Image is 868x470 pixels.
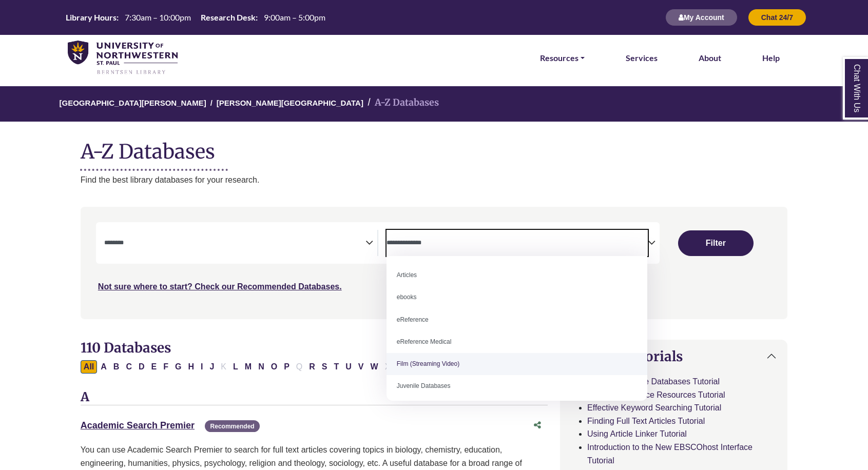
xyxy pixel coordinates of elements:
[160,360,171,374] button: Filter Results F
[626,51,658,65] a: Services
[205,420,259,432] span: Recommended
[125,12,191,22] span: 7:30am – 10:00pm
[281,360,293,374] button: Filter Results P
[527,416,548,435] button: Share this database
[387,264,647,286] li: Articles
[561,340,787,373] button: Helpful Tutorials
[98,282,342,291] a: Not sure where to start? Check our Recommended Databases.
[306,360,318,374] button: Filter Results R
[355,360,367,374] button: Filter Results V
[110,360,123,374] button: Filter Results B
[81,420,195,430] a: Academic Search Premier
[587,390,725,399] a: Finding Reference Resources Tutorial
[540,51,585,65] a: Resources
[198,360,206,374] button: Filter Results I
[387,331,647,353] li: eReference Medical
[387,286,647,308] li: ebooks
[81,86,787,122] nav: breadcrumb
[255,360,267,374] button: Filter Results N
[123,360,135,374] button: Filter Results C
[98,360,110,374] button: Filter Results A
[342,360,355,374] button: Filter Results U
[587,417,705,425] a: Finding Full Text Articles Tutorial
[81,360,97,374] button: All
[185,360,197,374] button: Filter Results H
[387,309,647,331] li: eReference
[197,12,258,23] th: Research Desk:
[217,97,363,107] a: [PERSON_NAME][GEOGRAPHIC_DATA]
[665,13,738,22] a: My Account
[368,360,381,374] button: Filter Results W
[81,362,430,370] div: Alpha-list to filter by first letter of database name
[319,360,331,374] button: Filter Results S
[172,360,184,374] button: Filter Results G
[148,360,160,374] button: Filter Results E
[81,173,787,187] p: Find the best library databases for your research.
[81,339,171,356] span: 110 Databases
[587,403,721,412] a: Effective Keyword Searching Tutorial
[68,41,178,75] img: library_home
[104,240,365,248] textarea: Search
[60,97,206,107] a: [GEOGRAPHIC_DATA][PERSON_NAME]
[387,375,647,397] li: Juvenile Databases
[587,443,753,465] a: Introduction to the New EBSCOhost Interface Tutorial
[387,353,647,375] li: Film (Streaming Video)
[81,132,787,163] h1: A-Z Databases
[665,9,738,26] button: My Account
[230,360,241,374] button: Filter Results L
[268,360,280,374] button: Filter Results O
[136,360,148,374] button: Filter Results D
[363,95,439,110] li: A-Z Databases
[331,360,342,374] button: Filter Results T
[206,360,217,374] button: Filter Results J
[387,240,648,248] textarea: Search
[678,230,754,256] button: Submit for Search Results
[62,12,119,23] th: Library Hours:
[748,9,806,26] button: Chat 24/7
[242,360,255,374] button: Filter Results M
[762,51,780,65] a: Help
[587,429,687,438] a: Using Article Linker Tutorial
[587,377,720,386] a: Searching Article Databases Tutorial
[81,207,787,319] nav: Search filters
[62,12,330,22] table: Hours Today
[62,12,330,24] a: Hours Today
[748,13,806,22] a: Chat 24/7
[264,12,325,22] span: 9:00am – 5:00pm
[81,390,548,405] h3: A
[699,51,721,65] a: About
